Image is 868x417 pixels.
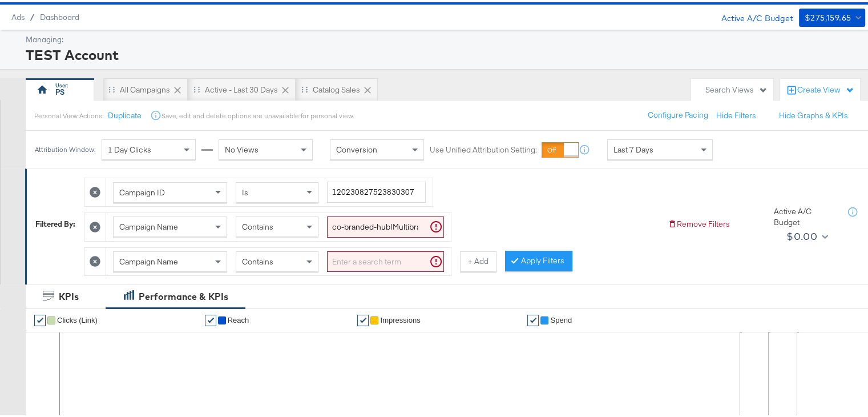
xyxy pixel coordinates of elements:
[11,10,25,19] span: Ads
[242,219,273,230] span: Contains
[25,10,40,19] span: /
[505,248,572,269] button: Apply Filters
[640,103,716,123] button: Configure Pacing
[242,254,273,264] span: Contains
[108,142,151,153] span: 1 Day Clicks
[716,108,756,119] button: Hide Filters
[55,85,64,95] div: PS
[799,6,865,25] button: $275,159.65
[313,82,360,93] div: Catalog Sales
[40,10,79,19] a: Dashboard
[139,288,228,301] div: Performance & KPIs
[327,214,444,235] input: Enter a search term
[34,143,96,151] div: Attribution Window:
[26,43,862,62] div: TEST Account
[108,108,142,119] button: Duplicate
[774,204,837,225] div: Active A/C Budget
[430,142,537,153] label: Use Unified Attribution Setting:
[357,312,369,324] a: ✔
[35,216,75,227] div: Filtered By:
[108,84,115,90] div: Drag to reorder tab
[613,142,653,153] span: Last 7 Days
[162,109,354,118] div: Save, edit and delete options are unavailable for personal view.
[805,9,851,23] div: $275,159.65
[205,82,278,93] div: Active - Last 30 Days
[327,249,444,270] input: Enter a search term
[797,82,854,94] div: Create View
[327,179,426,201] input: Enter a search term
[380,314,420,322] span: Impressions
[527,312,539,324] a: ✔
[460,249,496,270] button: + Add
[786,226,817,243] div: $0.00
[119,219,178,230] span: Campaign Name
[225,142,259,153] span: No Views
[779,108,848,119] button: Hide Graphs & KPIs
[119,254,178,264] span: Campaign Name
[336,142,377,153] span: Conversion
[550,314,572,322] span: Spend
[709,6,793,23] div: Active A/C Budget
[668,216,730,227] button: Remove Filters
[301,84,308,90] div: Drag to reorder tab
[242,185,248,195] span: Is
[119,185,165,195] span: Campaign ID
[205,312,216,324] a: ✔
[57,314,98,322] span: Clicks (Link)
[34,312,46,324] a: ✔
[228,314,249,322] span: Reach
[782,225,830,243] button: $0.00
[120,82,170,93] div: All Campaigns
[59,288,79,301] div: KPIs
[705,82,768,93] div: Search Views
[193,84,200,90] div: Drag to reorder tab
[34,109,103,118] div: Personal View Actions:
[26,32,862,43] div: Managing:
